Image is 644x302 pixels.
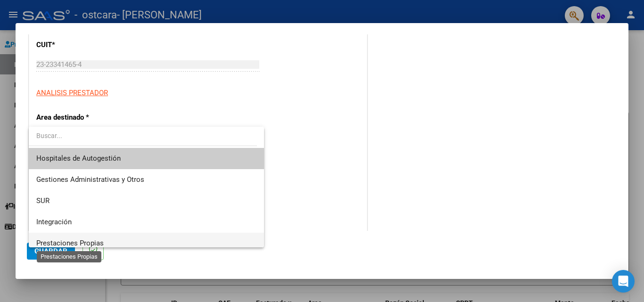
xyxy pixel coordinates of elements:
[612,270,635,293] div: Open Intercom Messenger
[36,239,104,247] span: Prestaciones Propias
[29,126,257,146] input: dropdown search
[36,196,50,205] span: SUR
[36,154,121,163] span: Hospitales de Autogestión
[36,218,72,226] span: Integración
[36,175,144,184] span: Gestiones Administrativas y Otros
